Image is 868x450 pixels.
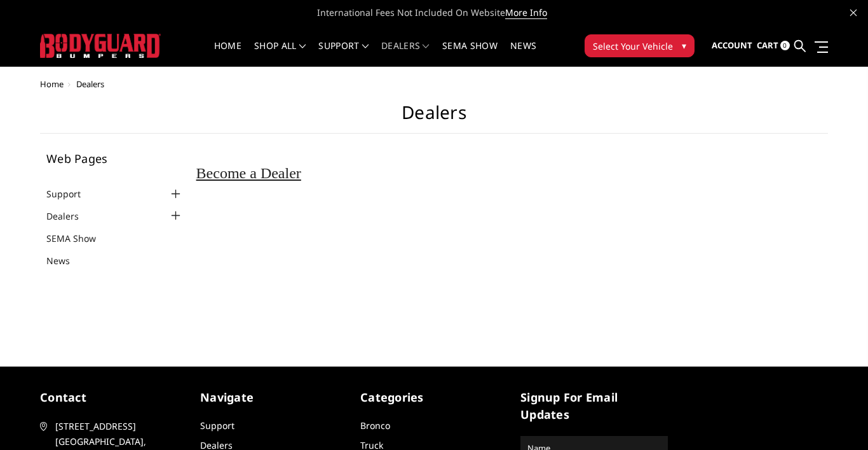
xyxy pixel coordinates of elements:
[585,34,695,57] button: Select Your Vehicle
[200,389,348,406] h5: Navigate
[40,389,187,406] h5: contact
[442,41,498,66] a: SEMA Show
[804,389,868,450] iframe: Chat Widget
[757,29,790,63] a: Cart 0
[46,187,97,200] a: Support
[254,41,306,66] a: shop all
[40,102,828,134] h1: Dealers
[200,419,234,432] a: Support
[214,41,241,66] a: Home
[505,6,547,19] a: More Info
[76,78,104,90] span: Dealers
[780,41,790,50] span: 0
[593,39,673,53] span: Select Your Vehicle
[46,254,86,267] a: News
[520,389,668,423] h5: signup for email updates
[510,41,536,66] a: News
[682,39,686,52] span: ▾
[712,29,752,63] a: Account
[46,153,184,164] h5: Web Pages
[196,169,301,181] a: Become a Dealer
[712,39,752,51] span: Account
[40,78,64,90] a: Home
[196,165,301,181] span: Become a Dealer
[46,209,95,223] a: Dealers
[360,419,390,432] a: Bronco
[360,389,508,406] h5: Categories
[318,41,369,66] a: Support
[757,39,778,51] span: Cart
[40,34,161,57] img: BODYGUARD BUMPERS
[46,232,112,245] a: SEMA Show
[381,41,430,66] a: Dealers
